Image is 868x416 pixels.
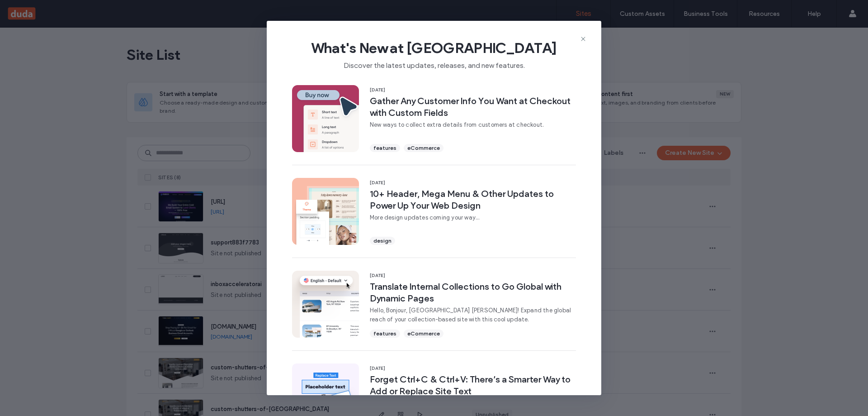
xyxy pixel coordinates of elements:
span: 10+ Header, Mega Menu & Other Updates to Power Up Your Web Design [370,188,576,211]
span: [DATE] [370,87,576,93]
span: Discover the latest updates, releases, and new features. [281,57,587,71]
span: Gather Any Customer Info You Want at Checkout with Custom Fields [370,95,576,119]
span: Forget Ctrl+C & Ctrl+V: There’s a Smarter Way to Add or Replace Site Text [370,373,576,397]
span: Hello, Bonjour, [GEOGRAPHIC_DATA] [PERSON_NAME]! Expand the global reach of your collection-based... [370,306,576,324]
span: features [373,330,396,338]
span: [DATE] [370,365,576,372]
span: Translate Internal Collections to Go Global with Dynamic Pages [370,281,576,304]
span: eCommerce [407,144,440,152]
span: features [373,144,396,152]
span: [DATE] [370,273,576,279]
span: design [373,237,392,245]
span: [DATE] [370,180,576,186]
span: eCommerce [407,330,440,338]
span: More design updates coming your way... [370,213,576,222]
span: New ways to collect extra details from customers at checkout. [370,120,576,129]
span: What's New at [GEOGRAPHIC_DATA] [281,39,587,57]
